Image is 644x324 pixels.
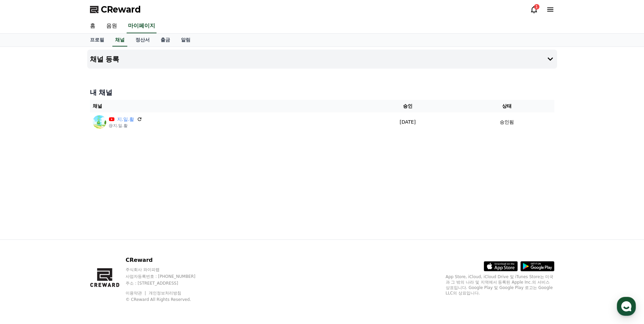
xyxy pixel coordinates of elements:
p: © CReward All Rights Reserved. [126,297,208,302]
a: 정산서 [130,34,155,47]
h4: 내 채널 [90,88,554,97]
span: CReward [101,4,141,15]
a: 지.일.활 [117,116,134,123]
h4: 채널 등록 [90,55,119,63]
a: 음원 [101,19,123,33]
a: 홈 [85,19,101,33]
p: 주소 : [STREET_ADDRESS] [126,281,208,286]
p: 사업자등록번호 : [PHONE_NUMBER] [126,274,208,279]
p: App Store, iCloud, iCloud Drive 및 iTunes Store는 미국과 그 밖의 나라 및 지역에서 등록된 Apple Inc.의 서비스 상표입니다. Goo... [446,274,554,296]
p: @지.일.활 [109,123,143,128]
p: CReward [126,256,208,264]
a: 채널 [112,34,127,47]
a: 마이페이지 [127,19,157,33]
th: 상태 [459,100,554,112]
a: 개인정보처리방침 [149,291,181,295]
a: 프로필 [85,34,110,47]
a: CReward [90,4,141,15]
th: 채널 [90,100,356,112]
div: 1 [534,4,539,10]
img: 지.일.활 [93,115,106,129]
p: [DATE] [358,119,457,126]
th: 승인 [356,100,459,112]
a: 출금 [155,34,176,47]
a: 알림 [176,34,196,47]
p: 승인됨 [500,119,514,126]
p: 주식회사 와이피랩 [126,267,208,272]
a: 1 [530,5,538,14]
a: 이용약관 [126,291,147,295]
button: 채널 등록 [87,50,557,69]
